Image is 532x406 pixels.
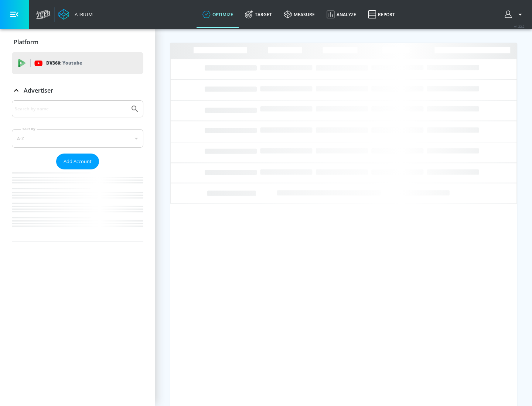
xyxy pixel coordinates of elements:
span: Add Account [64,157,92,166]
div: Atrium [72,11,93,18]
button: Add Account [56,154,99,169]
p: Youtube [62,59,82,67]
a: Report [362,1,401,28]
p: DV360: [46,59,82,67]
p: Platform [14,38,38,46]
div: Platform [12,32,143,52]
input: Search by name [15,104,127,114]
a: Atrium [58,9,93,20]
nav: list of Advertiser [12,169,143,241]
div: Advertiser [12,80,143,101]
label: Sort By [21,127,37,131]
div: Advertiser [12,100,143,241]
a: measure [278,1,321,28]
div: DV360: Youtube [12,52,143,74]
p: Advertiser [24,86,53,94]
a: Target [239,1,278,28]
a: Analyze [321,1,362,28]
span: v 4.22.2 [514,24,525,28]
a: optimize [197,1,239,28]
div: A-Z [12,129,143,148]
